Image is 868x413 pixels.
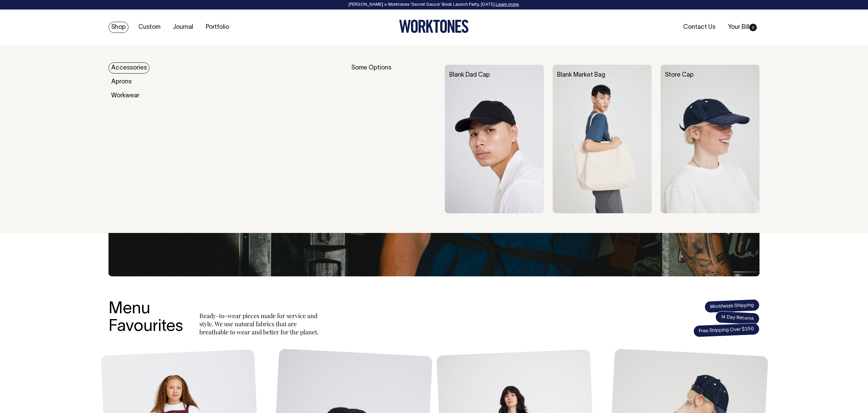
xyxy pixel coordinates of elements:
[108,300,183,336] h3: Menu Favourites
[136,22,163,33] a: Custom
[108,90,142,101] a: Workwear
[660,65,759,213] img: Store Cap
[693,323,759,337] span: Free Shipping Over $350
[449,72,490,78] a: Blank Dad Cap
[108,22,129,33] a: Shop
[203,22,232,33] a: Portfolio
[108,76,134,87] a: Aprons
[496,3,519,7] a: Learn more
[170,22,196,33] a: Journal
[445,65,544,213] img: Blank Dad Cap
[680,22,718,33] a: Contact Us
[7,2,861,7] div: [PERSON_NAME] × Worktones ‘Secret Sauce’ Book Launch Party, [DATE]. .
[665,72,694,78] a: Store Cap
[715,311,760,325] span: 14 Day Returns
[557,72,605,78] a: Blank Market Bag
[108,62,150,74] a: Accessories
[199,312,321,336] p: Ready-to-wear pieces made for service and style. We use natural fabrics that are breathable to we...
[749,24,757,31] span: 0
[725,22,759,33] a: Your Bill0
[351,65,436,213] div: Some Options
[553,65,652,213] img: Blank Market Bag
[704,299,759,313] span: Worldwide Shipping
